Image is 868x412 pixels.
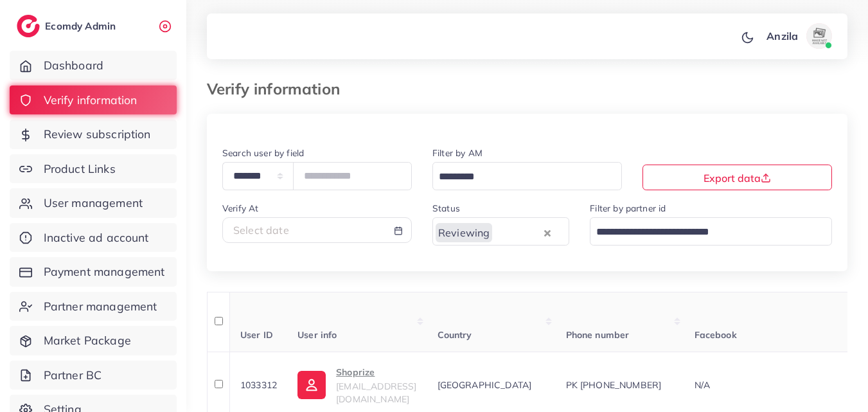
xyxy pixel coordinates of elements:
span: Select date [233,224,289,237]
label: Status [432,202,460,215]
span: Partner BC [44,367,102,384]
a: Shoprize[EMAIL_ADDRESS][DOMAIN_NAME] [297,364,416,406]
span: Market Package [44,332,131,349]
a: Payment management [10,257,177,287]
h3: Verify information [207,80,350,98]
p: Anzila [766,28,798,44]
span: Facebook [695,329,737,341]
span: User management [44,195,143,211]
span: [EMAIL_ADDRESS][DOMAIN_NAME] [336,381,416,405]
a: Inactive ad account [10,223,177,253]
a: Partner BC [10,361,177,390]
a: Verify information [10,85,177,115]
span: Reviewing [436,223,492,242]
span: PK [PHONE_NUMBER] [566,379,662,391]
span: [GEOGRAPHIC_DATA] [438,379,532,391]
span: Country [438,329,472,341]
label: Search user by field [222,147,304,159]
a: Dashboard [10,51,177,80]
label: Filter by partner id [590,202,666,215]
span: User ID [240,329,273,341]
h2: Ecomdy Admin [45,20,119,32]
label: Filter by AM [432,147,483,159]
span: Dashboard [44,57,103,74]
input: Search for option [493,222,541,242]
img: logo [17,15,40,37]
span: User info [297,329,337,341]
a: Review subscription [10,120,177,149]
button: Clear Selected [544,225,551,240]
input: Search for option [592,222,815,242]
a: Product Links [10,154,177,184]
span: Export data [704,172,771,184]
span: Product Links [44,161,116,177]
span: Phone number [566,329,630,341]
div: Search for option [432,162,622,190]
div: Search for option [432,217,569,245]
span: Verify information [44,92,137,109]
div: Search for option [590,217,832,245]
span: 1033312 [240,379,277,391]
img: ic-user-info.36bf1079.svg [297,371,326,399]
span: N/A [695,379,710,391]
a: User management [10,188,177,218]
a: Partner management [10,292,177,321]
span: Review subscription [44,126,151,143]
label: Verify At [222,202,258,215]
span: Payment management [44,264,165,280]
a: logoEcomdy Admin [17,15,119,37]
a: Market Package [10,326,177,355]
a: Anzilaavatar [759,23,837,49]
button: Export data [642,165,832,190]
input: Search for option [434,167,605,187]
span: Inactive ad account [44,229,149,246]
span: Partner management [44,298,157,315]
img: avatar [806,23,832,49]
p: Shoprize [336,364,416,380]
